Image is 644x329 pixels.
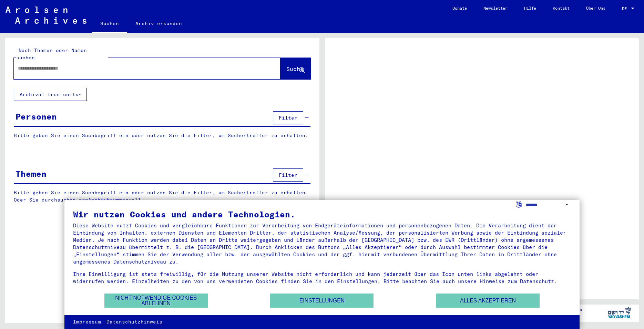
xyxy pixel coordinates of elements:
[286,65,304,72] span: Suche
[73,319,101,326] a: Impressum
[14,132,310,139] p: Bitte geben Sie einen Suchbegriff ein oder nutzen Sie die Filter, um Suchertreffer zu erhalten.
[273,111,303,124] button: Filter
[515,201,522,207] label: Sprache auswählen
[88,197,119,203] a: Archivbaum
[16,110,57,123] div: Personen
[73,270,571,285] div: Ihre Einwilligung ist stets freiwillig, für die Nutzung unserer Website nicht erforderlich und ka...
[16,47,87,61] mat-label: Nach Themen oder Namen suchen
[73,210,571,218] div: Wir nutzen Cookies und andere Technologien.
[127,15,190,32] a: Archiv erkunden
[436,294,540,308] button: Alles akzeptieren
[106,319,162,326] a: Datenschutzhinweis
[16,167,47,180] div: Themen
[104,294,208,308] button: Nicht notwendige Cookies ablehnen
[606,304,632,321] img: yv_logo.png
[273,168,303,182] button: Filter
[526,200,571,210] select: Sprache auswählen
[280,58,311,79] button: Suche
[279,172,297,178] span: Filter
[92,15,127,33] a: Suchen
[6,7,86,24] img: Arolsen_neg.svg
[14,88,87,101] button: Archival tree units
[270,294,374,308] button: Einstellungen
[73,222,571,265] div: Diese Website nutzt Cookies und vergleichbare Funktionen zur Verarbeitung von Endgeräteinformatio...
[622,6,630,11] span: DE
[14,189,311,204] p: Bitte geben Sie einen Suchbegriff ein oder nutzen Sie die Filter, um Suchertreffer zu erhalten. O...
[279,115,297,121] span: Filter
